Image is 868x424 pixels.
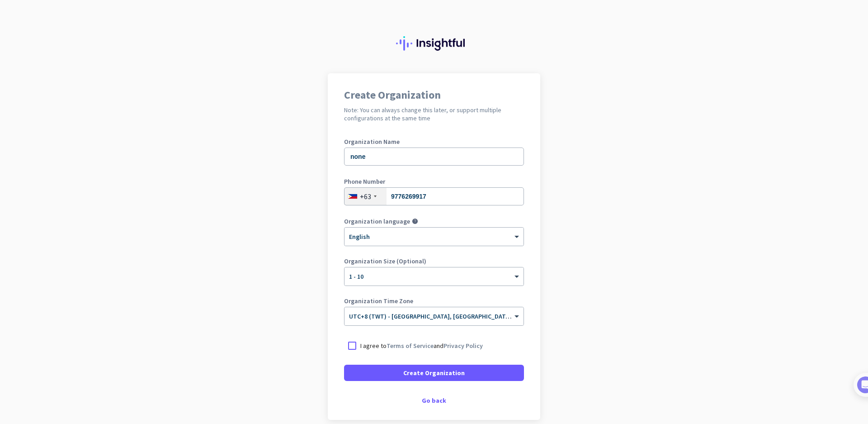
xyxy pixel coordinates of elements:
h2: Note: You can always change this later, or support multiple configurations at the same time [344,106,524,122]
input: 2 3234 5678 [344,187,524,205]
img: Insightful [396,36,472,51]
div: Go back [344,397,524,404]
label: Organization Size (Optional) [344,258,524,264]
a: Terms of Service [387,342,434,350]
span: Create Organization [403,368,465,377]
button: Create Organization [344,365,524,381]
a: Privacy Policy [443,342,483,350]
label: Organization Name [344,138,524,145]
h1: Create Organization [344,90,524,100]
p: I agree to and [360,341,483,350]
label: Organization Time Zone [344,298,524,304]
label: Organization language [344,218,410,224]
div: +63 [360,192,371,201]
input: What is the name of your organization? [344,148,524,166]
i: help [412,218,418,224]
label: Phone Number [344,178,524,185]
